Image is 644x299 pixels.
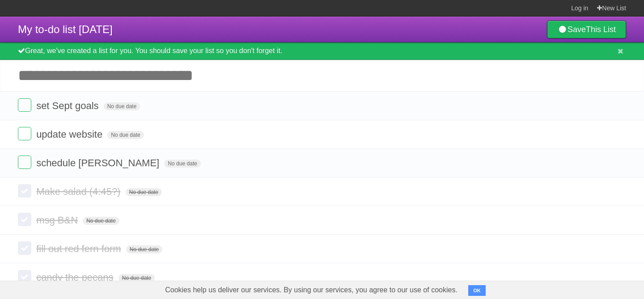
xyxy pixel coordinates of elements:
span: update website [36,129,105,140]
label: Done [18,213,31,226]
span: No due date [119,274,155,282]
span: No due date [126,245,162,253]
span: msg B&N [36,215,80,226]
span: Make salad (4:45?) [36,186,123,197]
label: Done [18,127,31,140]
button: OK [468,285,486,296]
label: Done [18,184,31,198]
span: set Sept goals [36,100,101,111]
span: No due date [104,102,140,110]
span: No due date [164,160,200,168]
span: Cookies help us deliver our services. By using our services, you agree to our use of cookies. [156,281,466,299]
label: Done [18,156,31,169]
span: No due date [126,188,162,196]
span: candy the pecans [36,272,115,283]
a: SaveThis List [547,21,626,38]
label: Done [18,241,31,255]
label: Done [18,98,31,112]
span: No due date [107,131,144,139]
span: schedule [PERSON_NAME] [36,157,161,168]
b: This List [586,25,616,34]
span: No due date [83,217,119,225]
span: fill out red fern form [36,243,123,254]
span: My to-do list [DATE] [18,23,113,35]
label: Done [18,270,31,283]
